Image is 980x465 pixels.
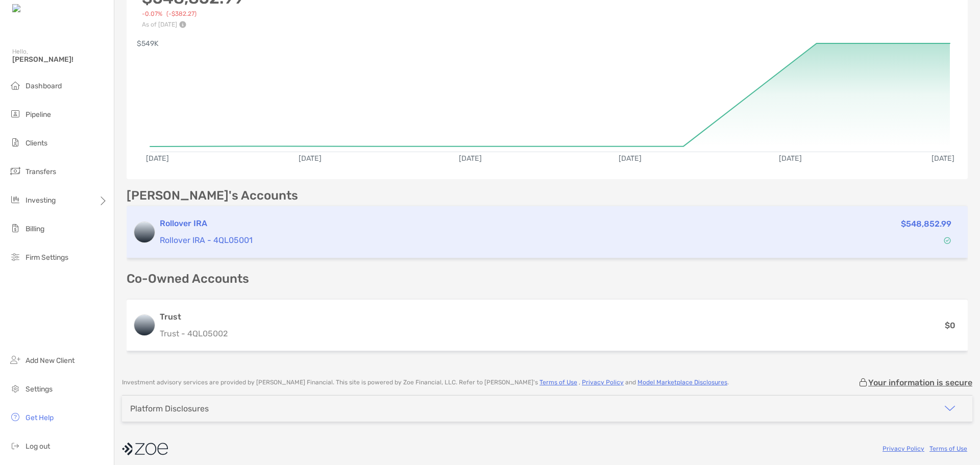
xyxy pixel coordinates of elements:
img: investing icon [9,193,21,206]
span: Pipeline [26,110,51,119]
img: logout icon [9,439,21,452]
img: dashboard icon [9,79,21,91]
a: Privacy Policy [883,445,924,452]
span: [PERSON_NAME]! [12,55,108,64]
p: As of [DATE] [142,21,250,28]
text: [DATE] [299,154,322,163]
span: Investing [26,196,56,205]
span: ( -$382.27 ) [166,10,197,18]
img: logo account [134,315,155,335]
text: [DATE] [932,154,954,163]
img: Zoe Logo [12,4,56,14]
h3: Rollover IRA [160,217,759,230]
text: [DATE] [779,154,802,163]
a: Terms of Use [540,379,577,386]
a: Terms of Use [929,445,967,452]
p: [PERSON_NAME]'s Accounts [127,189,298,202]
img: add_new_client icon [9,354,21,366]
div: Platform Disclosures [130,404,209,413]
img: settings icon [9,382,21,395]
img: clients icon [9,136,21,149]
p: Trust - 4QL05002 [160,327,228,340]
p: Rollover IRA - 4QL05001 [160,234,759,247]
span: Add New Client [26,356,75,365]
text: [DATE] [146,154,169,163]
a: Model Marketplace Disclosures [638,379,727,386]
p: Investment advisory services are provided by [PERSON_NAME] Financial . This site is powered by Zo... [122,379,729,386]
text: $549K [137,39,159,48]
text: [DATE] [619,154,642,163]
img: company logo [122,437,168,460]
img: pipeline icon [9,108,21,120]
p: Your information is secure [868,378,972,387]
p: $548,852.99 [901,217,951,230]
img: transfers icon [9,165,21,177]
span: Get Help [26,413,54,422]
img: firm-settings icon [9,251,21,263]
text: [DATE] [459,154,482,163]
img: Account Status icon [944,237,951,244]
span: Dashboard [26,82,62,90]
a: Privacy Policy [582,379,624,386]
span: -0.07% [142,10,162,18]
img: logo account [134,222,155,242]
span: Settings [26,385,53,394]
p: $0 [945,319,955,332]
img: icon arrow [944,402,956,414]
span: Log out [26,442,50,451]
img: Performance Info [179,21,186,28]
span: Clients [26,139,47,148]
img: billing icon [9,222,21,234]
img: get-help icon [9,411,21,423]
span: Firm Settings [26,253,68,262]
span: Transfers [26,167,56,176]
span: Billing [26,225,44,233]
p: Co-Owned Accounts [127,273,968,285]
h3: Trust [160,311,228,323]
